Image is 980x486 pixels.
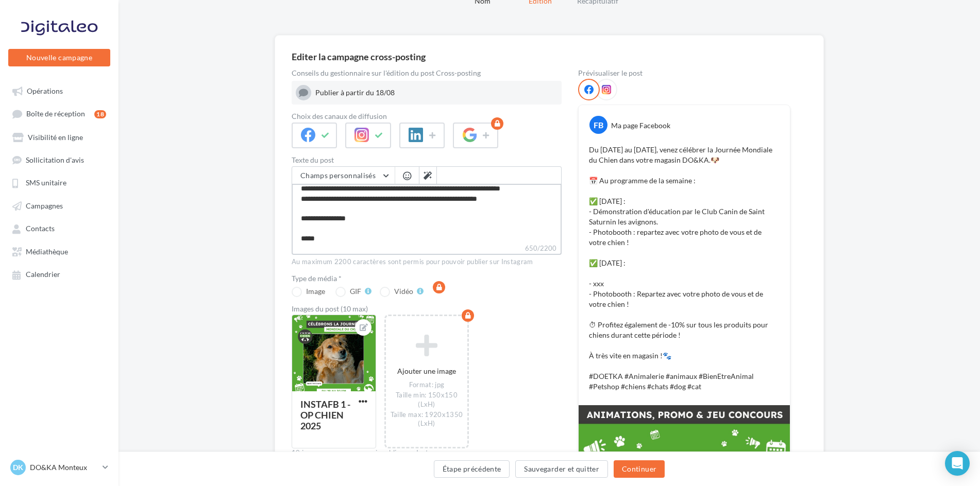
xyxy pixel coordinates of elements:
div: FB [589,116,607,134]
a: Opérations [6,81,112,100]
div: INSTAFB 1 - OP CHIEN 2025 [300,398,350,431]
div: Publier à partir du 18/08 [315,88,557,98]
a: Boîte de réception18 [6,104,112,123]
span: Champs personnalisés [300,171,376,180]
div: 10 images max pour pouvoir publier sur Instagram [292,448,562,458]
span: Sollicitation d'avis [26,155,84,164]
button: Champs personnalisés [292,167,395,184]
span: Boîte de réception [26,110,85,118]
a: Médiathèque [6,242,112,261]
button: Étape précédente [434,460,510,478]
label: Choix des canaux de diffusion [292,113,562,120]
p: Du [DATE] au [DATE], venez célébrer la Journée Mondiale du Chien dans votre magasin DO&KA.🐶 📅 Au ... [589,145,780,392]
label: 650/2200 [292,243,562,255]
a: SMS unitaire [6,173,112,192]
div: Ma page Facebook [611,120,670,131]
a: Sollicitation d'avis [6,150,112,169]
span: Contacts [26,224,55,233]
button: Continuer [614,460,665,478]
span: Calendrier [26,270,60,279]
p: DO&KA Monteux [30,462,98,473]
div: Editer la campagne cross-posting [292,52,426,61]
a: DK DO&KA Monteux [8,458,110,477]
div: Au maximum 2200 caractères sont permis pour pouvoir publier sur Instagram [292,257,562,267]
label: Texte du post [292,157,562,164]
span: DK [13,462,23,473]
div: Conseils du gestionnaire sur l'édition du post Cross-posting [292,70,562,77]
div: 18 [94,110,106,118]
span: Campagnes [26,201,63,210]
span: Médiathèque [26,247,68,256]
span: SMS unitaire [26,179,66,187]
a: Calendrier [6,265,112,283]
a: Campagnes [6,196,112,215]
span: Opérations [27,86,63,95]
label: Type de média * [292,275,562,282]
button: Sauvegarder et quitter [515,460,608,478]
span: Visibilité en ligne [28,133,83,142]
div: Images du post (10 max) [292,305,562,313]
div: Open Intercom Messenger [945,451,970,476]
div: Prévisualiser le post [578,70,790,77]
button: Nouvelle campagne [8,49,110,66]
a: Contacts [6,219,112,237]
a: Visibilité en ligne [6,128,112,146]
